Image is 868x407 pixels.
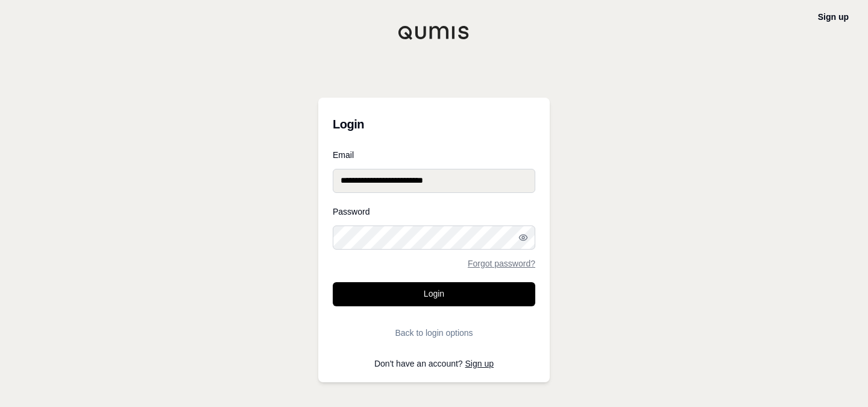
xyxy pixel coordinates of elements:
img: Qumis [398,25,470,40]
label: Password [333,207,535,216]
h3: Login [333,112,535,136]
a: Sign up [465,359,494,368]
button: Back to login options [333,321,535,345]
a: Sign up [818,12,849,22]
label: Email [333,151,535,159]
button: Login [333,282,535,306]
p: Don't have an account? [333,359,535,368]
a: Forgot password? [468,259,535,268]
